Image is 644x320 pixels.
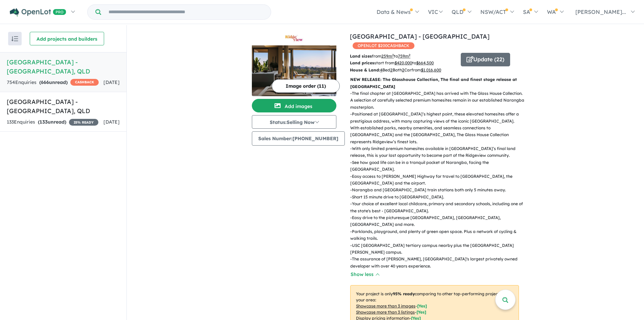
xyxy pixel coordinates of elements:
u: 259 m [381,54,394,59]
p: - USC [GEOGRAPHIC_DATA] tertiary campus nearby plus the [GEOGRAPHIC_DATA][PERSON_NAME] campus. [350,242,524,256]
b: House & Land: [350,67,380,72]
p: - Positioned at [GEOGRAPHIC_DATA]’s highest point, these elevated homesites offer a prestigious a... [350,111,524,145]
p: - Your choice of excellent local childcare, primary and secondary schools, including one of the s... [350,200,524,214]
p: - See how good life can be in a tranquil pocket of Narangba, facing the [GEOGRAPHIC_DATA]. [350,159,524,173]
div: 133 Enquir ies [7,118,98,126]
span: to [412,60,434,65]
u: 4 [380,67,382,72]
button: Status:Selling Now [252,115,336,129]
strong: ( unread) [38,119,66,125]
img: Openlot PRO Logo White [10,8,66,17]
p: - With only limited premium homesites available in [GEOGRAPHIC_DATA]’s final land release, this i... [350,145,524,159]
span: to [394,54,410,59]
b: Land sizes [350,54,372,59]
button: Update (22) [461,53,510,66]
p: - Short 15 minute drive to [GEOGRAPHIC_DATA]. [350,194,524,200]
h5: [GEOGRAPHIC_DATA] - [GEOGRAPHIC_DATA] , QLD [7,58,120,76]
p: - Narangba and [GEOGRAPHIC_DATA] train stations both only 5 minutes away. [350,187,524,193]
h5: [GEOGRAPHIC_DATA] - [GEOGRAPHIC_DATA] , QLD [7,97,120,115]
p: - Easy drive to the picturesque [GEOGRAPHIC_DATA], [GEOGRAPHIC_DATA], [GEOGRAPHIC_DATA] and more. [350,214,524,228]
u: Showcase more than 3 images [356,303,415,308]
strong: ( unread) [39,79,68,85]
button: Add images [252,99,336,112]
u: $ 420,000 [395,60,412,65]
img: sort.svg [11,36,18,41]
u: 759 m [398,54,410,59]
img: Ridgeview Estate - Narangba [252,45,336,96]
p: - Easy access to [PERSON_NAME] Highway for travel to [GEOGRAPHIC_DATA], the [GEOGRAPHIC_DATA] and... [350,173,524,187]
p: - Parklands, playground, and plenty of green open space. Plus a network of cycling & walking trails. [350,228,524,242]
u: $ 1,016,600 [421,67,441,72]
a: [GEOGRAPHIC_DATA] - [GEOGRAPHIC_DATA] [350,33,490,40]
p: - The assurance of [PERSON_NAME], [GEOGRAPHIC_DATA]'s largest privately owned developer with over... [350,256,524,270]
span: 133 [40,119,48,125]
u: $ 664,500 [416,60,434,65]
p: - The final chapter at [GEOGRAPHIC_DATA] has arrived with The Glass House Collection. A selection... [350,90,524,111]
sup: 2 [392,53,394,57]
p: NEW RELEASE: The Glasshouse Collection, The final and finest stage release at [GEOGRAPHIC_DATA] [350,76,519,90]
button: Image order (11) [272,79,340,93]
b: 95 % ready [393,291,415,296]
sup: 2 [409,53,410,57]
span: [ Yes ] [417,303,427,308]
span: OPENLOT $ 200 CASHBACK [353,42,414,49]
a: Ridgeview Estate - Narangba LogoRidgeview Estate - Narangba [252,32,336,96]
button: Show less [350,271,379,278]
button: Add projects and builders [30,32,104,45]
span: 25 % READY [69,119,98,126]
span: CASHBACK [70,79,99,86]
b: Land prices [350,60,374,65]
span: [DATE] [103,79,120,85]
div: 754 Enquir ies [7,79,99,87]
button: Sales Number:[PHONE_NUMBER] [252,131,345,146]
u: 2 [402,67,404,72]
img: Ridgeview Estate - Narangba Logo [255,35,334,43]
span: [PERSON_NAME]... [575,8,626,15]
p: from [350,53,456,60]
p: Bed Bath Car from [350,67,456,73]
p: start from [350,60,456,66]
u: 2 [390,67,392,72]
span: [DATE] [103,119,120,125]
span: 666 [41,79,49,85]
u: Showcase more than 3 listings [356,310,415,315]
span: [ Yes ] [416,310,426,315]
input: Try estate name, suburb, builder or developer [102,5,269,19]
